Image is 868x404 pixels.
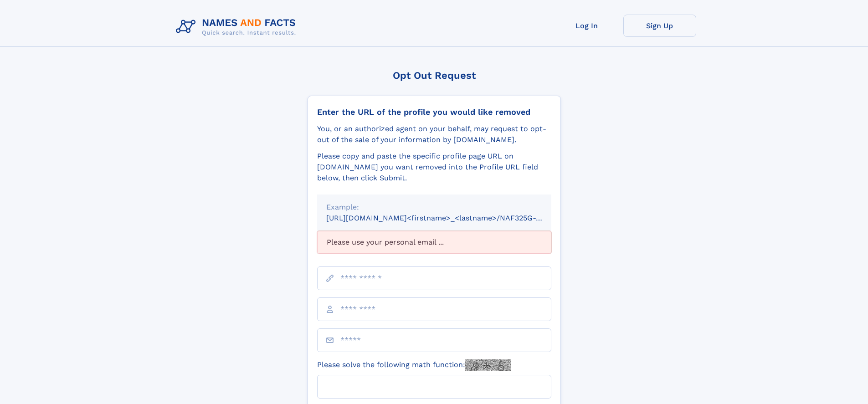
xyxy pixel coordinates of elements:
div: Please copy and paste the specific profile page URL on [DOMAIN_NAME] you want removed into the Pr... [317,151,551,184]
a: Log In [550,15,623,37]
label: Please solve the following math function: [317,359,511,371]
div: Opt Out Request [308,70,561,81]
small: [URL][DOMAIN_NAME]<firstname>_<lastname>/NAF325G-xxxxxxxx [326,214,569,222]
div: Enter the URL of the profile you would like removed [317,107,551,117]
img: Logo Names and Facts [172,15,303,39]
div: You, or an authorized agent on your behalf, may request to opt-out of the sale of your informatio... [317,123,551,145]
div: Please use your personal email ... [317,231,551,254]
a: Sign Up [623,15,696,37]
div: Example: [326,202,542,213]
